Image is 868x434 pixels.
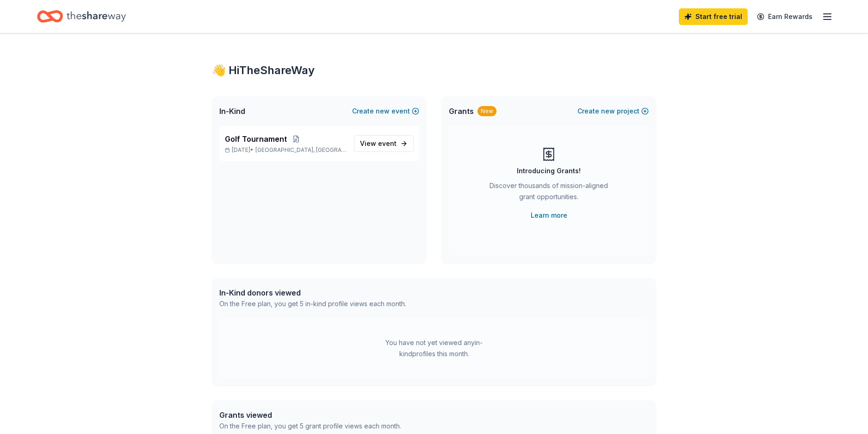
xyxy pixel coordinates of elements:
[219,421,401,432] div: On the Free plan, you get 5 grant profile views each month.
[352,106,419,117] button: Createnewevent
[376,337,492,359] div: You have not yet viewed any in-kind profiles this month.
[255,146,347,154] span: [GEOGRAPHIC_DATA], [GEOGRAPHIC_DATA]
[531,210,567,221] a: Learn more
[601,106,615,117] span: new
[449,106,474,117] span: Grants
[751,8,818,25] a: Earn Rewards
[212,63,656,78] div: 👋 Hi TheShareWay
[354,135,414,152] a: View event
[219,298,406,309] div: On the Free plan, you get 5 in-kind profile views each month.
[577,106,649,117] button: Createnewproject
[378,139,397,147] span: event
[679,8,748,25] a: Start free trial
[486,180,612,206] div: Discover thousands of mission-aligned grant opportunities.
[219,409,401,421] div: Grants viewed
[219,106,245,117] span: In-Kind
[225,146,347,154] p: [DATE] •
[477,106,496,116] div: New
[360,138,397,149] span: View
[37,6,126,27] a: Home
[219,287,406,298] div: In-Kind donors viewed
[376,106,390,117] span: new
[517,165,581,176] div: Introducing Grants!
[225,133,287,145] span: Golf Tournament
